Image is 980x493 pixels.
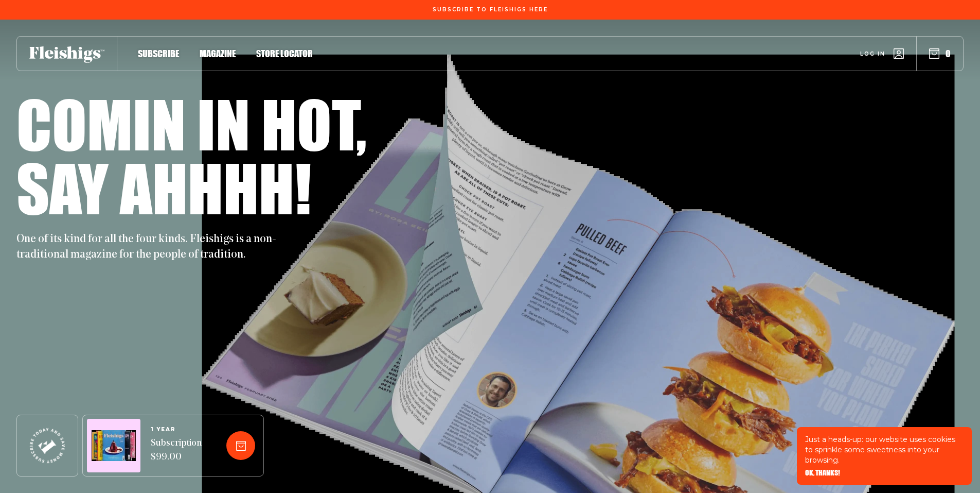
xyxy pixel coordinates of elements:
span: Magazine [200,48,236,59]
p: One of its kind for all the four kinds. Fleishigs is a non-traditional magazine for the people of... [16,232,284,263]
span: Log in [860,50,885,58]
h1: Comin in hot, [16,92,367,156]
a: Subscribe [138,46,179,60]
img: Magazines image [92,430,136,462]
a: Log in [860,48,904,59]
button: OK, THANKS! [805,469,840,477]
p: Just a heads-up: our website uses cookies to sprinkle some sweetness into your browsing. [805,434,964,465]
button: 0 [929,48,951,59]
h1: Say ahhhh! [16,156,311,219]
span: 1 YEAR [151,427,202,433]
a: Store locator [256,46,313,60]
span: Store locator [256,48,313,59]
a: 1 YEARSubscription $99.00 [151,427,202,465]
span: Subscription $99.00 [151,437,202,465]
span: Subscribe To Fleishigs Here [433,7,548,13]
a: Magazine [200,46,236,60]
a: Subscribe To Fleishigs Here [431,7,550,12]
span: Subscribe [138,48,179,59]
